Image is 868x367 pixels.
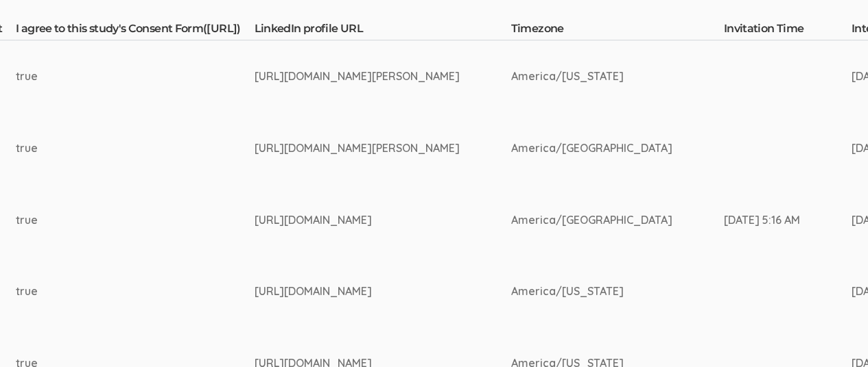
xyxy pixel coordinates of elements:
[255,68,460,84] div: [URL][DOMAIN_NAME][PERSON_NAME]
[511,112,724,184] td: America/[GEOGRAPHIC_DATA]
[255,21,511,40] th: LinkedIn profile URL
[255,283,460,299] div: [URL][DOMAIN_NAME]
[16,68,202,84] div: true
[799,301,868,367] iframe: Chat Widget
[16,212,202,228] div: true
[511,40,724,112] td: America/[US_STATE]
[511,21,724,40] th: Timezone
[511,184,724,256] td: America/[GEOGRAPHIC_DATA]
[724,21,852,40] th: Invitation Time
[16,283,202,299] div: true
[511,256,724,328] td: America/[US_STATE]
[255,140,460,156] div: [URL][DOMAIN_NAME][PERSON_NAME]
[255,212,460,228] div: [URL][DOMAIN_NAME]
[16,21,254,40] th: I agree to this study's Consent Form([URL])
[724,212,800,228] div: [DATE] 5:16 AM
[16,140,202,156] div: true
